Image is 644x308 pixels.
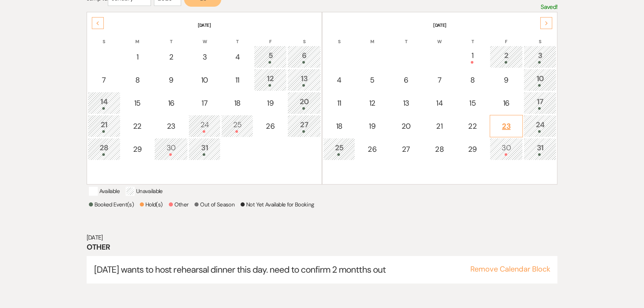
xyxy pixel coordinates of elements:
[292,50,317,64] div: 6
[158,121,184,132] div: 23
[360,144,384,155] div: 26
[428,144,451,155] div: 28
[460,144,485,155] div: 29
[92,96,116,110] div: 14
[94,264,386,275] span: [DATE] wants to host rehearsal dinner this day. need to confirm 2 montths out
[125,74,150,86] div: 8
[193,97,216,109] div: 17
[126,187,163,196] p: Unavailable
[428,121,451,132] div: 21
[88,13,321,29] th: [DATE]
[494,97,519,109] div: 16
[541,2,557,12] p: Saved!
[241,200,314,209] p: Not Yet Available for Booking
[327,97,351,109] div: 11
[360,74,384,86] div: 5
[490,29,523,45] th: F
[140,200,163,209] p: Hold(s)
[125,121,150,132] div: 22
[89,187,120,196] p: Available
[287,29,321,45] th: S
[428,74,451,86] div: 7
[494,50,519,64] div: 2
[292,73,317,87] div: 13
[528,73,552,87] div: 10
[121,29,154,45] th: M
[225,119,249,133] div: 25
[154,29,188,45] th: T
[460,50,485,64] div: 1
[292,119,317,133] div: 27
[189,29,220,45] th: W
[193,51,216,62] div: 3
[92,74,116,86] div: 7
[356,29,389,45] th: M
[292,96,317,110] div: 20
[158,74,184,86] div: 9
[528,96,552,110] div: 17
[528,119,552,133] div: 24
[258,50,283,64] div: 5
[528,142,552,156] div: 31
[89,200,134,209] p: Booked Event(s)
[193,119,216,133] div: 24
[456,29,489,45] th: T
[158,51,184,62] div: 2
[323,13,556,29] th: [DATE]
[327,74,351,86] div: 4
[460,121,485,132] div: 22
[327,121,351,132] div: 18
[524,29,556,45] th: S
[393,74,419,86] div: 6
[494,74,519,86] div: 9
[494,142,519,156] div: 30
[225,51,249,62] div: 4
[428,97,451,109] div: 14
[194,200,235,209] p: Out of Season
[389,29,423,45] th: T
[158,142,184,156] div: 30
[169,200,189,209] p: Other
[193,142,216,156] div: 31
[460,74,485,86] div: 8
[87,242,558,252] h3: Other
[494,121,519,132] div: 23
[323,29,355,45] th: S
[221,29,253,45] th: T
[470,265,550,273] button: Remove Calendar Block
[225,74,249,86] div: 11
[92,119,116,133] div: 21
[393,121,419,132] div: 20
[254,29,287,45] th: F
[92,142,116,156] div: 28
[327,142,351,156] div: 25
[158,97,184,109] div: 16
[88,29,120,45] th: S
[225,97,249,109] div: 18
[393,144,419,155] div: 27
[258,73,283,87] div: 12
[360,97,384,109] div: 12
[125,51,150,62] div: 1
[460,97,485,109] div: 15
[258,121,283,132] div: 26
[528,50,552,64] div: 3
[258,97,283,109] div: 19
[87,234,558,242] h6: [DATE]
[193,74,216,86] div: 10
[360,121,384,132] div: 19
[125,97,150,109] div: 15
[393,97,419,109] div: 13
[125,144,150,155] div: 29
[424,29,455,45] th: W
